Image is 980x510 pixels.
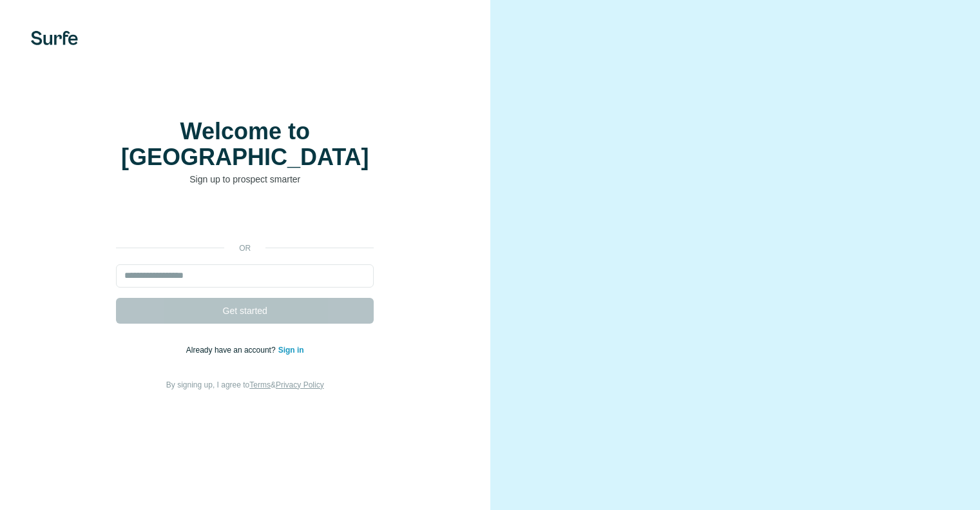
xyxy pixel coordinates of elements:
[186,346,278,355] span: Already have an account?
[110,205,380,233] iframe: Sign in with Google Button
[116,173,374,186] p: Sign up to prospect smarter
[166,380,324,389] span: By signing up, I agree to &
[276,380,324,389] a: Privacy Policy
[224,242,265,254] p: or
[116,119,374,170] h1: Welcome to [GEOGRAPHIC_DATA]
[278,346,304,355] a: Sign in
[249,380,271,389] a: Terms
[31,31,78,45] img: Surfe's logo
